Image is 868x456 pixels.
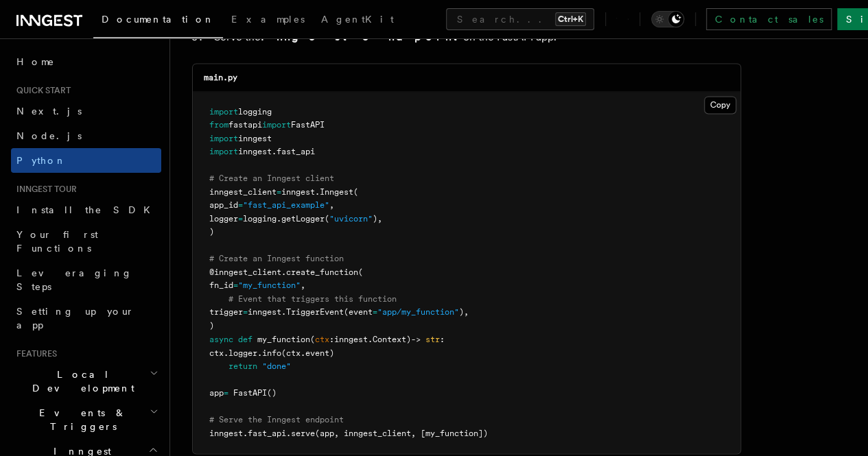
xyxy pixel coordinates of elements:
[243,214,281,224] span: logging.
[209,107,238,117] span: import
[209,147,238,156] span: import
[373,307,377,317] span: =
[238,200,243,210] span: =
[228,294,397,304] span: # Event that triggers this function
[11,348,57,359] span: Features
[281,214,325,224] span: getLogger
[16,55,55,69] span: Home
[11,148,161,173] a: Python
[286,307,344,317] span: TriggerEvent
[238,107,272,117] span: logging
[262,361,291,370] span: "done"
[257,334,310,344] span: my_function
[321,14,394,25] span: AgentKit
[11,85,71,96] span: Quick start
[267,387,277,397] span: ()
[204,73,237,82] code: main.py
[704,96,736,114] button: Copy
[228,348,257,357] span: logger
[301,280,305,290] span: ,
[209,187,277,197] span: inngest_client
[11,222,161,261] a: Your first Functions
[209,227,214,237] span: )
[16,106,82,117] span: Next.js
[277,187,281,197] span: =
[329,334,334,344] span: :
[209,173,334,183] span: # Create an Inngest client
[243,200,329,210] span: "fast_api_example"
[310,334,315,344] span: (
[209,200,238,210] span: app_id
[11,197,161,222] a: Install the SDK
[11,123,161,148] a: Node.js
[238,280,301,290] span: "my_function"
[209,134,238,143] span: import
[313,4,402,37] a: AgentKit
[209,267,281,277] span: @inngest_client
[233,280,238,290] span: =
[291,428,315,437] span: serve
[238,214,243,224] span: =
[262,120,291,130] span: import
[11,400,161,439] button: Events & Triggers
[440,334,445,344] span: :
[209,334,233,344] span: async
[320,187,353,197] span: Inngest
[344,307,373,317] span: (event
[16,306,134,331] span: Setting up your app
[16,130,82,141] span: Node.js
[329,214,373,224] span: "uvicorn"
[272,147,277,156] span: .
[315,334,329,344] span: ctx
[262,348,281,357] span: info
[209,307,243,317] span: trigger
[257,348,262,357] span: .
[315,428,488,437] span: (app, inngest_client, [my_function])
[358,267,363,277] span: (
[16,229,98,254] span: Your first Functions
[209,387,224,397] span: app
[368,334,373,344] span: .
[353,187,358,197] span: (
[373,214,382,224] span: ),
[425,334,440,344] span: str
[325,214,329,224] span: (
[11,99,161,123] a: Next.js
[16,204,159,215] span: Install the SDK
[238,334,253,344] span: def
[238,134,272,143] span: inngest
[277,147,315,156] span: fast_api
[231,14,305,25] span: Examples
[555,12,586,26] kbd: Ctrl+K
[209,214,238,224] span: logger
[377,307,459,317] span: "app/my_function"
[651,11,684,27] button: Toggle dark mode
[329,200,334,210] span: ,
[11,261,161,299] a: Leveraging Steps
[248,307,286,317] span: inngest.
[373,334,411,344] span: Context)
[16,155,67,166] span: Python
[11,362,161,400] button: Local Development
[281,267,286,277] span: .
[209,120,228,130] span: from
[281,187,315,197] span: inngest
[224,348,228,357] span: .
[459,307,469,317] span: ),
[411,334,421,344] span: ->
[224,387,228,397] span: =
[261,30,463,43] strong: Inngest endpoint
[209,321,214,331] span: )
[281,348,334,357] span: (ctx.event)
[243,307,248,317] span: =
[209,348,224,357] span: ctx
[233,387,267,397] span: FastAPI
[102,14,215,25] span: Documentation
[209,428,243,437] span: inngest
[248,428,286,437] span: fast_api
[209,254,344,263] span: # Create an Inngest function
[11,299,161,337] a: Setting up your app
[11,184,77,195] span: Inngest tour
[11,368,150,395] span: Local Development
[291,120,325,130] span: FastAPI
